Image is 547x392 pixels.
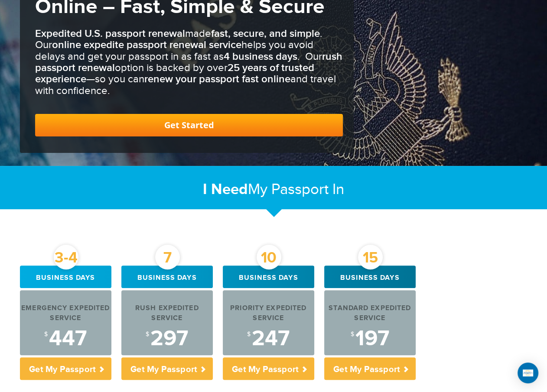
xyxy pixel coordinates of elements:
[20,266,111,380] a: 3-4 Business days Emergency Expedited Service $447 Get My Passport
[324,328,416,350] div: 197
[121,266,213,380] a: 7 Business days Rush Expedited Service $297 Get My Passport
[223,266,314,288] div: Business days
[324,266,416,380] a: 15 Business days Standard Expedited Service $197 Get My Passport
[324,357,416,380] p: Get My Passport
[223,328,314,350] div: 247
[20,304,111,324] div: Emergency Expedited Service
[224,50,297,63] b: 4 business days
[203,180,248,199] strong: I Need
[20,180,527,199] h2: My
[155,245,180,269] div: 7
[54,245,78,269] div: 3-4
[44,331,48,338] sup: $
[121,304,213,324] div: Rush Expedited Service
[324,304,416,324] div: Standard Expedited Service
[121,357,213,380] p: Get My Passport
[20,328,111,350] div: 447
[358,245,383,269] div: 15
[121,328,213,350] div: 297
[223,304,314,324] div: Priority Expedited Service
[271,181,344,198] span: Passport In
[35,27,185,40] b: Expedited U.S. passport renewal
[518,363,538,383] div: Open Intercom Messenger
[20,266,111,288] div: Business days
[223,357,314,380] p: Get My Passport
[257,245,281,269] div: 10
[35,50,342,74] b: rush passport renewal
[52,39,241,51] b: online expedite passport renewal service
[35,114,343,136] a: Get Started
[20,357,111,380] p: Get My Passport
[247,331,251,338] sup: $
[146,331,149,338] sup: $
[35,62,314,85] b: 25 years of trusted experience
[351,331,354,338] sup: $
[223,266,314,380] a: 10 Business days Priority Expedited Service $247 Get My Passport
[35,28,343,97] h3: made . Our helps you avoid delays and get your passport in as fast as . Our option is backed by o...
[324,266,416,288] div: Business days
[211,27,320,40] b: fast, secure, and simple
[121,266,213,288] div: Business days
[144,73,290,85] b: renew your passport fast online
